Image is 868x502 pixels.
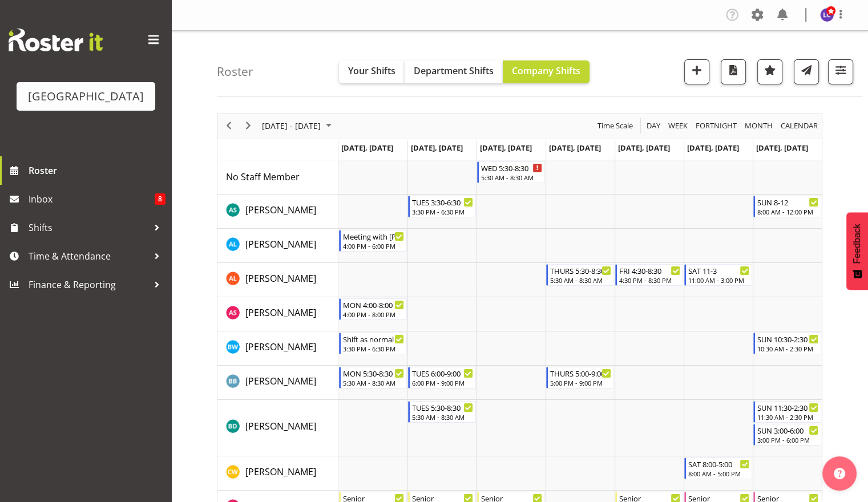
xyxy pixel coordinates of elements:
td: Alesana Lafoga resource [217,229,338,263]
button: Company Shifts [503,60,590,83]
div: 10:30 AM - 2:30 PM [757,344,818,353]
div: 8:00 AM - 12:00 PM [757,207,818,216]
div: Cain Wilson"s event - SAT 8:00-5:00 Begin From Saturday, October 11, 2025 at 8:00:00 AM GMT+13:00... [684,458,752,479]
div: Ajay Smith"s event - SUN 8-12 Begin From Sunday, October 12, 2025 at 8:00:00 AM GMT+13:00 Ends At... [753,196,821,217]
span: [DATE], [DATE] [411,143,463,153]
span: Inbox [29,191,155,208]
img: Rosterit website logo [9,29,103,51]
div: Alesana Lafoga"s event - Meeting with Te Mahi Ako Begin From Monday, October 6, 2025 at 4:00:00 P... [339,230,407,252]
td: Ajay Smith resource [217,195,338,229]
div: Braedyn Dykes"s event - TUES 5:30-8:30 Begin From Tuesday, October 7, 2025 at 5:30:00 AM GMT+13:0... [408,401,476,423]
button: Feedback - Show survey [846,212,868,290]
div: October 06 - 12, 2025 [258,114,338,138]
div: Braedyn Dykes"s event - SUN 3:00-6:00 Begin From Sunday, October 12, 2025 at 3:00:00 PM GMT+13:00... [753,424,821,446]
div: Meeting with [PERSON_NAME] [343,230,404,242]
td: Bradley Barton resource [217,366,338,400]
div: previous period [219,114,239,138]
span: Fortnight [695,119,738,133]
div: 5:00 PM - 9:00 PM [550,378,611,387]
span: Month [744,119,774,133]
button: Month [779,119,820,133]
a: No Staff Member [226,170,300,184]
button: Next [241,119,256,133]
div: TUES 5:30-8:30 [412,402,473,413]
div: Ben Wyatt"s event - Shift as normal but 4.00pm-5.00pm meeting Begin From Monday, October 6, 2025 ... [339,333,407,354]
div: 4:30 PM - 8:30 PM [619,276,680,285]
span: No Staff Member [226,171,300,183]
span: [DATE], [DATE] [687,143,739,153]
div: 11:00 AM - 3:00 PM [688,276,749,285]
button: Highlight an important date within the roster. [757,59,782,84]
div: Ben Wyatt"s event - SUN 10:30-2:30 Begin From Sunday, October 12, 2025 at 10:30:00 AM GMT+13:00 E... [753,333,821,354]
div: 5:30 AM - 8:30 AM [412,412,473,422]
div: SAT 11-3 [688,265,749,276]
div: 5:30 AM - 8:30 AM [343,378,404,387]
span: [DATE], [DATE] [480,143,532,153]
div: [GEOGRAPHIC_DATA] [28,88,144,105]
img: laurie-cook11580.jpg [820,8,834,22]
div: SUN 10:30-2:30 [757,333,818,345]
div: 6:00 PM - 9:00 PM [412,378,473,387]
span: calendar [780,119,819,133]
div: Alex Sansom"s event - MON 4:00-8:00 Begin From Monday, October 6, 2025 at 4:00:00 PM GMT+13:00 En... [339,298,407,320]
span: [PERSON_NAME] [245,238,316,250]
div: Braedyn Dykes"s event - SUN 11:30-2:30 Begin From Sunday, October 12, 2025 at 11:30:00 AM GMT+13:... [753,401,821,423]
button: Fortnight [694,119,739,133]
span: [DATE], [DATE] [756,143,808,153]
td: Braedyn Dykes resource [217,400,338,456]
div: Alex Laverty"s event - FRI 4:30-8:30 Begin From Friday, October 10, 2025 at 4:30:00 PM GMT+13:00 ... [615,264,683,286]
div: No Staff Member"s event - WED 5:30-8:30 Begin From Wednesday, October 8, 2025 at 5:30:00 AM GMT+1... [477,161,545,183]
span: [PERSON_NAME] [245,204,316,216]
td: No Staff Member resource [217,160,338,195]
span: [PERSON_NAME] [245,375,316,387]
button: Timeline Month [743,119,775,133]
div: Bradley Barton"s event - THURS 5:00-9:00 Begin From Thursday, October 9, 2025 at 5:00:00 PM GMT+1... [546,367,614,388]
a: [PERSON_NAME] [245,306,316,319]
span: [DATE] - [DATE] [261,119,322,133]
div: Shift as normal but 4.00pm-5.00pm meeting [343,333,404,345]
div: 8:00 AM - 5:00 PM [688,469,749,478]
button: October 2025 [260,119,337,133]
button: Timeline Day [645,119,663,133]
div: 4:00 PM - 6:00 PM [343,241,404,250]
span: [PERSON_NAME] [245,341,316,353]
span: [PERSON_NAME] [245,306,316,319]
span: Feedback [852,224,862,264]
div: FRI 4:30-8:30 [619,265,680,276]
td: Cain Wilson resource [217,456,338,491]
a: [PERSON_NAME] [245,203,316,217]
div: 3:30 PM - 6:30 PM [412,207,473,216]
div: 5:30 AM - 8:30 AM [550,276,611,285]
img: help-xxl-2.png [834,468,845,479]
div: Alex Laverty"s event - THURS 5:30-8:30 Begin From Thursday, October 9, 2025 at 5:30:00 AM GMT+13:... [546,264,614,286]
div: Bradley Barton"s event - MON 5:30-8:30 Begin From Monday, October 6, 2025 at 5:30:00 AM GMT+13:00... [339,367,407,388]
button: Your Shifts [339,60,405,83]
div: Alex Laverty"s event - SAT 11-3 Begin From Saturday, October 11, 2025 at 11:00:00 AM GMT+13:00 En... [684,264,752,286]
span: Time Scale [596,119,634,133]
a: [PERSON_NAME] [245,465,316,479]
div: SAT 8:00-5:00 [688,458,749,469]
span: [DATE], [DATE] [341,143,393,153]
div: SUN 11:30-2:30 [757,402,818,413]
td: Ben Wyatt resource [217,331,338,366]
div: THURS 5:00-9:00 [550,367,611,379]
div: Bradley Barton"s event - TUES 6:00-9:00 Begin From Tuesday, October 7, 2025 at 6:00:00 PM GMT+13:... [408,367,476,388]
div: 11:30 AM - 2:30 PM [757,412,818,422]
div: THURS 5:30-8:30 [550,265,611,276]
div: SUN 3:00-6:00 [757,424,818,436]
button: Add a new shift [684,59,709,84]
div: Ajay Smith"s event - TUES 3:30-6:30 Begin From Tuesday, October 7, 2025 at 3:30:00 PM GMT+13:00 E... [408,196,476,217]
span: [PERSON_NAME] [245,420,316,432]
span: [PERSON_NAME] [245,272,316,285]
span: Finance & Reporting [29,276,148,293]
h4: Roster [217,65,253,78]
div: 3:30 PM - 6:30 PM [343,344,404,353]
div: 3:00 PM - 6:00 PM [757,435,818,444]
div: MON 4:00-8:00 [343,299,404,310]
span: Department Shifts [414,64,494,77]
span: Roster [29,162,165,179]
div: TUES 3:30-6:30 [412,196,473,208]
a: [PERSON_NAME] [245,419,316,433]
div: SUN 8-12 [757,196,818,208]
td: Alex Laverty resource [217,263,338,297]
